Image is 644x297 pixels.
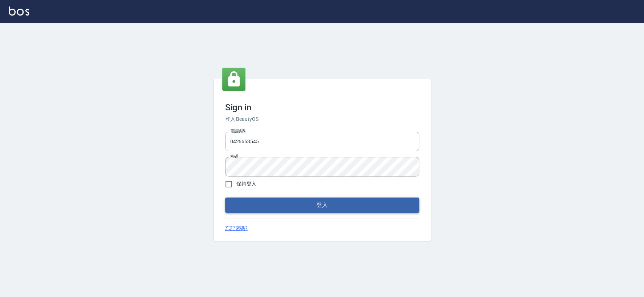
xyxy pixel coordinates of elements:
label: 密碼 [230,154,238,159]
a: 忘記密碼? [225,225,248,232]
h3: Sign in [225,102,419,113]
label: 電話號碼 [230,128,245,134]
h6: 登入 BeautyOS [225,115,419,123]
span: 保持登入 [236,180,257,188]
button: 登入 [225,198,419,213]
img: Logo [9,7,29,16]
